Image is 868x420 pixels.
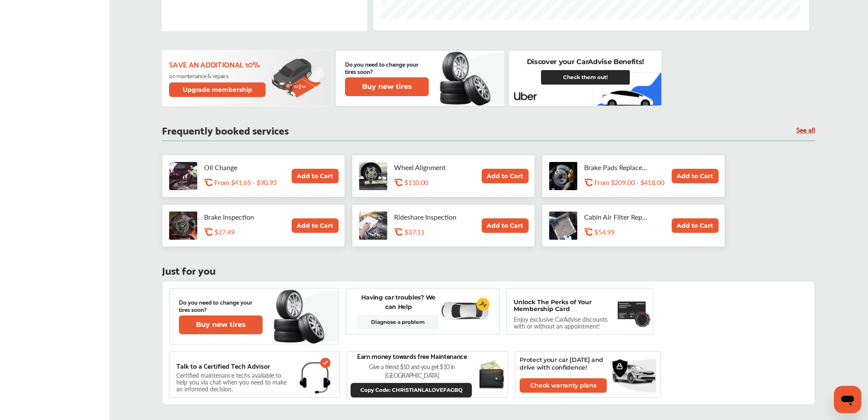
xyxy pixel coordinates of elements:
div: $27.49 [214,228,294,236]
a: Buy new tires [345,77,430,96]
p: Earn money towards free Maintenance [357,351,467,361]
div: $110.00 [404,178,484,186]
p: Talk to a Certified Tech Advisor [176,362,270,370]
img: maintenance-card.27cfeff5.svg [617,299,646,322]
img: rideshare-visual-inspection-thumb.jpg [359,211,387,240]
img: uber-logo.8ea76b89.svg [514,90,537,103]
img: headphones.1b115f31.svg [300,362,330,394]
p: Brake Inspection [204,213,268,221]
button: Upgrade membership [169,82,266,97]
img: vehicle.3f86c5e7.svg [612,361,656,388]
img: bg-ellipse.2da0866b.svg [612,358,656,393]
p: Save an additional 10% [169,59,267,69]
p: Having car troubles? We can Help [357,293,440,311]
p: Give a friend $10 and you get $10 in [GEOGRAPHIC_DATA] [351,362,473,379]
img: update-membership.81812027.svg [272,58,324,98]
img: cabin-air-filter-replacement-thumb.jpg [549,211,577,240]
p: Do you need to change your tires soon? [345,60,429,75]
p: Just for you [162,266,216,274]
img: brake-inspection-thumb.jpg [169,211,197,240]
div: $37.11 [404,228,484,236]
button: Add to Cart [292,169,339,183]
p: Wheel Alignment [394,163,458,171]
a: Diagnose a problem [357,315,439,329]
img: oil-change-thumb.jpg [169,162,197,190]
p: Frequently booked services [162,126,289,134]
img: cardiogram-logo.18e20815.svg [476,298,489,311]
button: Copy Code: CHRISTIANLALOVEFAGBQ [351,383,472,397]
img: brake-pads-replacement-thumb.jpg [549,162,577,190]
a: Check warranty plans [520,378,607,393]
button: Buy new tires [179,315,263,334]
a: See all [796,126,815,133]
img: new-tire.a0c7fe23.svg [273,286,329,347]
button: Buy new tires [345,77,429,96]
img: lock-icon.a4a4a2b2.svg [616,363,623,370]
iframe: Button to launch messaging window [834,386,861,413]
p: Protect your car [DATE] and drive with confidence! [520,356,614,371]
button: Add to Cart [482,169,529,183]
button: Add to Cart [672,169,719,183]
img: badge.f18848ea.svg [634,311,651,327]
p: Rideshare Inspection [394,213,458,221]
img: check-icon.521c8815.svg [320,358,330,368]
p: Cabin Air Filter Replacement [584,213,648,221]
p: Discover your CarAdvise Benefits! [527,57,644,67]
p: From $209.00 - $418.00 [594,178,664,186]
a: Check them out! [541,70,630,85]
img: black-wallet.e93b9b5d.svg [479,360,504,389]
button: Add to Cart [482,218,529,233]
img: warranty.a715e77d.svg [612,358,628,378]
p: Certified maintenance techs available to help you via chat when you need to make an informed deci... [176,373,293,391]
img: new-tire.a0c7fe23.svg [439,48,495,109]
img: uber-vehicle.2721b44f.svg [593,72,661,106]
img: diagnose-vehicle.c84bcb0a.svg [440,302,489,320]
p: Oil Change [204,163,268,171]
img: wheel-alignment-thumb.jpg [359,162,387,190]
p: Brake Pads Replacement [584,163,648,171]
a: Buy new tires [179,315,264,334]
div: $54.99 [594,228,674,236]
button: Add to Cart [672,218,719,233]
p: Enjoy exclusive CarAdvise discounts with or without an appointment! [514,316,616,329]
p: Do you need to change your tires soon? [179,298,263,313]
p: Unlock The Perks of Your Membership Card [514,299,613,312]
p: on maintenance & repairs [169,72,267,79]
button: Add to Cart [292,218,339,233]
p: From $41.65 - $90.93 [214,178,277,186]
